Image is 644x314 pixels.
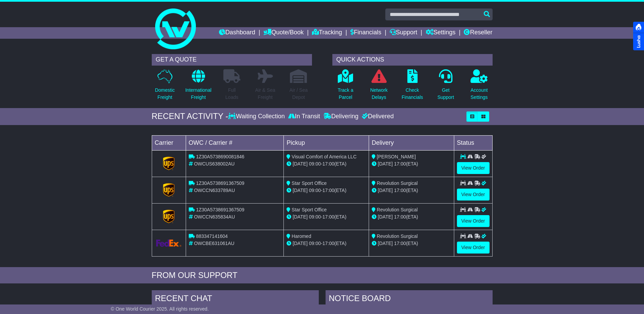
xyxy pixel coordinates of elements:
[196,207,244,212] span: 1Z30A5738691367509
[390,27,417,39] a: Support
[337,69,354,105] a: Track aParcel
[194,161,235,167] span: OWCUS638002AU
[228,113,286,120] div: Waiting Collection
[457,189,490,200] a: View Order
[394,161,406,167] span: 17:00
[372,240,451,247] div: (ETA)
[255,87,275,101] p: Air & Sea Freight
[378,188,393,193] span: [DATE]
[377,154,416,159] span: [PERSON_NAME]
[369,135,454,150] td: Delivery
[194,188,235,193] span: OWCCN633789AU
[372,213,451,221] div: (ETA)
[163,157,174,170] img: GetCarrierServiceLogo
[185,69,212,105] a: InternationalFreight
[378,214,393,220] span: [DATE]
[326,290,493,309] div: NOTICE BOARD
[332,54,493,66] div: QUICK ACTIONS
[377,207,418,212] span: Revolution Surgical
[292,154,356,159] span: Visual Comfort of America LLC
[292,207,327,212] span: Star Sport Office
[426,27,456,39] a: Settings
[372,160,451,168] div: (ETA)
[287,113,322,120] div: In Transit
[152,290,319,309] div: RECENT CHAT
[309,214,321,220] span: 09:00
[284,135,369,150] td: Pickup
[372,187,451,194] div: (ETA)
[293,188,308,193] span: [DATE]
[394,241,406,246] span: 17:00
[152,271,493,280] div: FROM OUR SUPPORT
[457,215,490,227] a: View Order
[290,87,308,101] p: Air / Sea Depot
[457,162,490,174] a: View Order
[185,87,211,101] p: International Freight
[293,161,308,167] span: [DATE]
[156,240,182,247] img: GetCarrierServiceLogo
[323,188,334,193] span: 17:00
[309,188,321,193] span: 09:00
[378,161,393,167] span: [DATE]
[196,233,227,239] span: 883347141604
[394,214,406,220] span: 17:00
[152,54,312,66] div: GET A QUOTE
[312,27,342,39] a: Tracking
[196,154,244,159] span: 1Z30A5738690081846
[154,69,175,105] a: DomesticFreight
[293,214,308,220] span: [DATE]
[163,183,174,197] img: GetCarrierServiceLogo
[437,69,454,105] a: GetSupport
[186,135,284,150] td: OWC / Carrier #
[370,87,387,101] p: Network Delays
[401,69,423,105] a: CheckFinancials
[394,188,406,193] span: 17:00
[287,240,366,247] div: - (ETA)
[454,135,492,150] td: Status
[457,242,490,254] a: View Order
[263,27,303,39] a: Quote/Book
[219,27,255,39] a: Dashboard
[293,241,308,246] span: [DATE]
[292,180,327,186] span: Star Sport Office
[194,214,235,220] span: OWCCN635834AU
[194,241,234,246] span: OWCBE631061AU
[338,87,353,101] p: Track a Parcel
[309,161,321,167] span: 09:00
[377,233,418,239] span: Revolution Surgical
[287,187,366,194] div: - (ETA)
[323,241,334,246] span: 17:00
[464,27,492,39] a: Reseller
[223,87,240,101] p: Full Loads
[378,241,393,246] span: [DATE]
[152,111,228,121] div: RECENT ACTIVITY -
[287,213,366,221] div: - (ETA)
[322,113,360,120] div: Delivering
[196,180,244,186] span: 1Z30A5738691367509
[377,180,418,186] span: Revolution Surgical
[402,87,423,101] p: Check Financials
[323,214,334,220] span: 17:00
[370,69,388,105] a: NetworkDelays
[350,27,381,39] a: Financials
[323,161,334,167] span: 17:00
[163,210,174,223] img: GetCarrierServiceLogo
[360,113,394,120] div: Delivered
[292,233,311,239] span: Haromed
[470,69,488,105] a: AccountSettings
[152,135,186,150] td: Carrier
[155,87,174,101] p: Domestic Freight
[471,87,488,101] p: Account Settings
[309,241,321,246] span: 09:00
[437,87,454,101] p: Get Support
[287,160,366,168] div: - (ETA)
[111,306,209,312] span: © One World Courier 2025. All rights reserved.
